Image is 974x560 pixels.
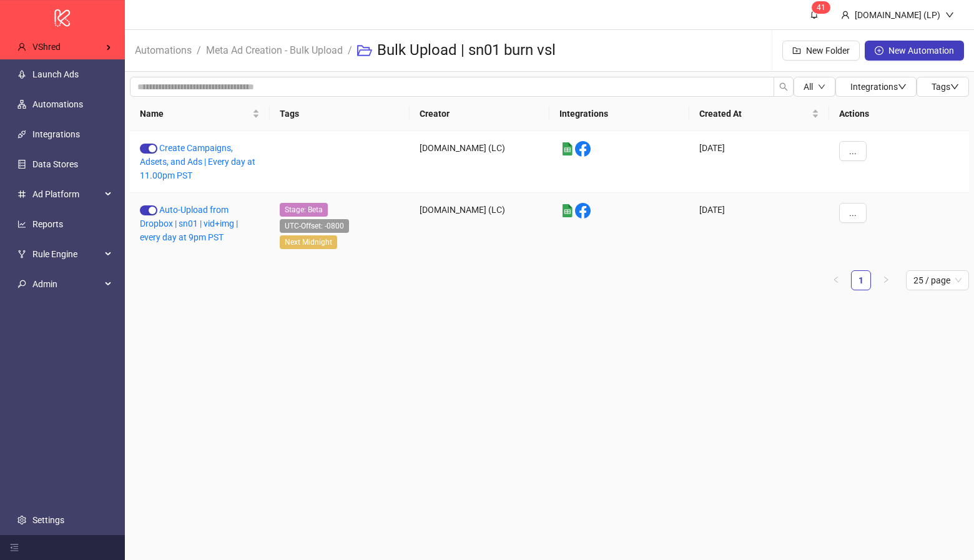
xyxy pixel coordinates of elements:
button: New Folder [782,41,860,61]
span: Ad Platform [32,182,101,207]
a: Automations [132,42,194,56]
span: folder-add [792,46,801,55]
a: Meta Ad Creation - Bulk Upload [204,42,345,56]
span: number [17,190,26,199]
span: left [832,276,840,283]
span: ... [849,208,857,218]
span: Tags [932,82,959,92]
sup: 41 [812,1,830,14]
li: / [197,31,201,71]
span: Stage: Beta [280,203,328,217]
span: 25 / page [913,271,962,290]
span: down [898,82,907,91]
button: New Automation [865,41,964,61]
a: Data Stores [32,159,78,169]
button: Alldown [794,77,835,97]
span: down [818,83,825,91]
th: Actions [829,97,969,131]
a: 1 [852,271,870,290]
a: Reports [32,219,63,229]
a: Integrations [32,129,80,139]
a: Automations [32,99,83,109]
a: Create Campaigns, Adsets, and Ads | Every day at 11.00pm PST [140,143,255,180]
span: Integrations [850,82,907,92]
th: Name [130,97,270,131]
h3: Bulk Upload | sn01 burn vsl [377,41,556,61]
span: user [841,11,850,19]
li: Next Page [876,270,896,290]
div: [DOMAIN_NAME] (LC) [410,131,549,193]
th: Creator [410,97,549,131]
span: down [950,82,959,91]
div: Page Size [906,270,969,290]
span: Name [140,107,250,120]
li: / [348,31,352,71]
div: [DOMAIN_NAME] (LP) [850,8,945,22]
li: Previous Page [826,270,846,290]
span: right [882,276,890,283]
span: folder-open [357,43,372,58]
span: down [945,11,954,19]
div: [DOMAIN_NAME] (LC) [410,193,549,262]
span: 1 [821,3,825,12]
th: Tags [270,97,410,131]
a: Auto-Upload from Dropbox | sn01 | vid+img | every day at 9pm PST [140,205,238,242]
span: Rule Engine [32,242,101,267]
div: [DATE] [689,193,829,262]
span: Next Midnight [280,235,337,249]
span: plus-circle [875,46,883,55]
span: VShred [32,42,61,52]
span: Admin [32,272,101,297]
a: Settings [32,515,64,525]
a: Launch Ads [32,69,79,79]
button: Integrationsdown [835,77,917,97]
span: UTC-Offset: -0800 [280,219,349,233]
button: Tagsdown [917,77,969,97]
span: New Folder [806,46,850,56]
span: key [17,280,26,288]
button: ... [839,203,867,223]
span: bell [810,10,819,19]
span: All [804,82,813,92]
span: ... [849,146,857,156]
span: 4 [817,3,821,12]
button: left [826,270,846,290]
button: right [876,270,896,290]
button: ... [839,141,867,161]
span: search [779,82,788,91]
li: 1 [851,270,871,290]
span: fork [17,250,26,258]
div: [DATE] [689,131,829,193]
span: New Automation [888,46,954,56]
th: Integrations [549,97,689,131]
span: menu-fold [10,543,19,552]
span: Created At [699,107,809,120]
span: user [17,42,26,51]
th: Created At [689,97,829,131]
